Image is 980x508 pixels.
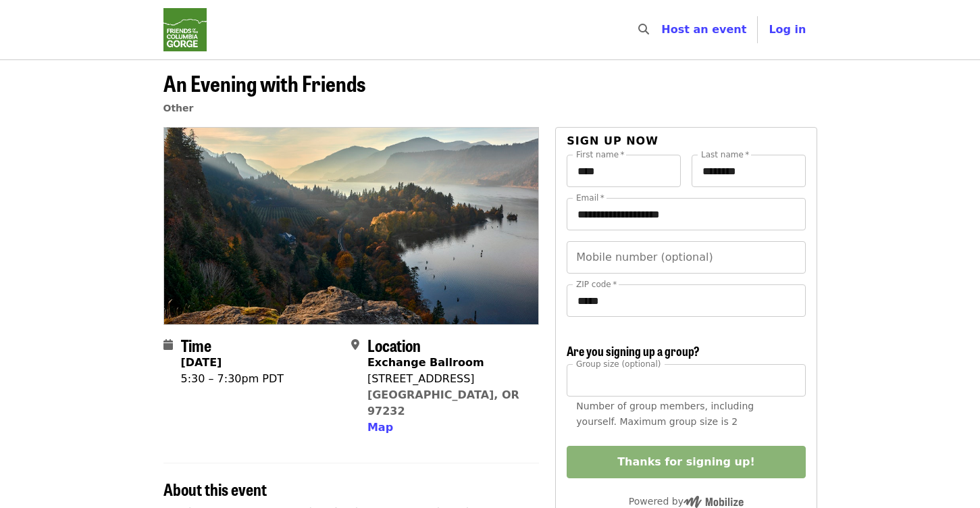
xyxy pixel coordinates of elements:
[181,371,284,387] div: 5:30 – 7:30pm PDT
[164,128,539,324] img: An Evening with Friends organized by Friends Of The Columbia Gorge
[567,284,805,317] input: ZIP code
[576,401,754,427] span: Number of group members, including yourself. Maximum group size is 2
[181,356,222,369] strong: [DATE]
[567,446,805,478] button: Thanks for signing up!
[163,67,365,99] span: An Evening with Friends
[367,421,393,434] span: Map
[567,342,700,359] span: Are you signing up a group?
[769,23,806,36] span: Log in
[367,356,484,369] strong: Exchange Ballroom
[638,23,649,36] i: search icon
[576,359,661,368] span: Group size (optional)
[758,16,817,43] button: Log in
[367,333,421,357] span: Location
[692,155,806,187] input: Last name
[567,241,805,274] input: Mobile number (optional)
[576,280,617,288] label: ZIP code
[163,477,267,501] span: About this event
[567,198,805,230] input: Email
[701,151,749,159] label: Last name
[181,333,211,357] span: Time
[367,371,528,387] div: [STREET_ADDRESS]
[163,338,173,351] i: calendar icon
[163,103,194,113] a: Other
[567,155,681,187] input: First name
[576,194,604,202] label: Email
[657,14,668,46] input: Search
[351,338,359,351] i: map-marker-alt icon
[576,151,625,159] label: First name
[367,388,519,417] a: [GEOGRAPHIC_DATA], OR 97232
[567,134,659,147] span: Sign up now
[163,8,207,51] img: Friends Of The Columbia Gorge - Home
[661,23,746,36] a: Host an event
[367,420,393,436] button: Map
[629,496,744,507] span: Powered by
[567,364,805,397] input: [object Object]
[684,496,744,508] img: Powered by Mobilize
